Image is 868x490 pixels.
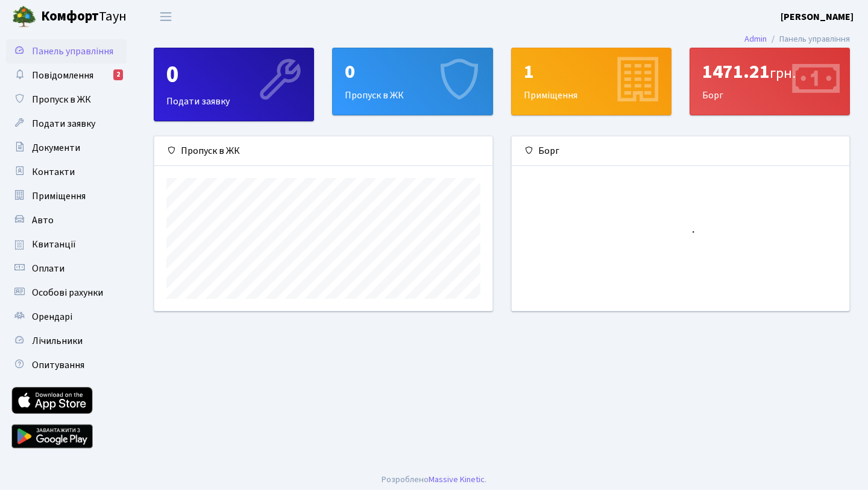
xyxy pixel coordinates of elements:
button: Переключити навігацію [151,7,181,27]
div: Пропуск в ЖК [333,48,492,115]
span: Повідомлення [32,69,93,82]
a: Massive Kinetic [429,473,485,486]
a: Опитування [6,353,127,377]
a: 0Подати заявку [154,48,314,121]
span: Квитанції [32,238,76,251]
a: Орендарі [6,305,127,329]
span: Контакти [32,165,75,179]
a: Приміщення [6,184,127,208]
a: Панель управління [6,39,127,63]
span: Оплати [32,262,64,275]
a: Документи [6,136,127,160]
span: Подати заявку [32,117,95,130]
a: [PERSON_NAME] [781,10,854,24]
span: Панель управління [32,45,113,58]
span: Приміщення [32,189,86,203]
div: Приміщення [512,48,671,115]
span: Лічильники [32,334,83,348]
span: Пропуск в ЖК [32,93,91,106]
a: Квитанції [6,232,127,256]
a: Пропуск в ЖК [6,87,127,112]
div: 0 [166,60,301,89]
div: Розроблено . [382,473,486,486]
b: Комфорт [41,7,99,26]
a: Контакти [6,160,127,184]
div: Подати заявку [154,48,313,121]
div: Борг [690,48,849,115]
span: Особові рахунки [32,286,103,299]
span: Документи [32,141,80,154]
b: [PERSON_NAME] [781,10,854,24]
div: 1 [524,60,659,83]
span: Орендарі [32,310,72,323]
div: 0 [345,60,480,83]
a: Повідомлення2 [6,63,127,87]
li: Панель управління [767,33,850,46]
span: Опитування [32,358,84,372]
div: 2 [113,69,123,80]
a: Лічильники [6,329,127,353]
a: Авто [6,208,127,232]
div: 1471.21 [702,60,837,83]
span: Авто [32,214,54,227]
a: 1Приміщення [511,48,671,115]
span: грн. [770,63,796,84]
div: Борг [512,136,850,166]
img: logo.png [12,5,36,29]
a: Подати заявку [6,112,127,136]
a: Admin [744,33,767,45]
a: Особові рахунки [6,281,127,305]
a: 0Пропуск в ЖК [332,48,492,115]
span: Таун [41,7,127,27]
nav: breadcrumb [726,27,868,52]
div: Пропуск в ЖК [154,136,492,166]
a: Оплати [6,256,127,281]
